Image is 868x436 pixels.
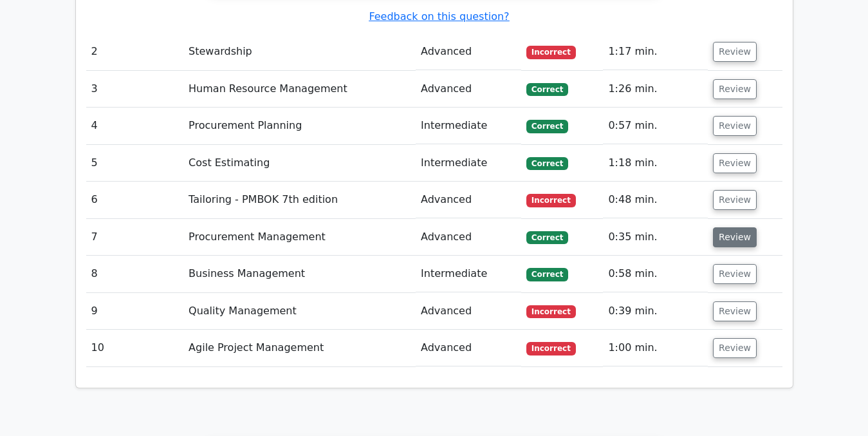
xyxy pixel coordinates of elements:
td: Procurement Management [183,219,416,256]
td: Intermediate [416,256,521,292]
td: Advanced [416,330,521,366]
td: Advanced [416,182,521,218]
a: Feedback on this question? [369,10,509,23]
td: 10 [86,330,184,366]
td: Advanced [416,33,521,70]
button: Review [713,153,757,173]
td: Advanced [416,71,521,108]
td: Business Management [183,256,416,292]
button: Review [713,227,757,247]
button: Review [713,301,757,321]
td: Cost Estimating [183,145,416,182]
td: 3 [86,71,184,108]
button: Review [713,264,757,284]
td: 0:57 min. [603,108,708,144]
span: Incorrect [526,194,576,207]
span: Correct [526,231,568,244]
td: 4 [86,108,184,144]
td: Advanced [416,293,521,330]
td: Human Resource Management [183,71,416,108]
td: 0:35 min. [603,219,708,256]
td: Tailoring - PMBOK 7th edition [183,182,416,218]
td: Advanced [416,219,521,256]
td: 0:58 min. [603,256,708,292]
td: 2 [86,33,184,70]
td: 7 [86,219,184,256]
span: Correct [526,83,568,96]
td: Intermediate [416,145,521,182]
td: Procurement Planning [183,108,416,144]
td: 0:48 min. [603,182,708,218]
td: Quality Management [183,293,416,330]
td: 8 [86,256,184,292]
td: 1:00 min. [603,330,708,366]
span: Incorrect [526,305,576,318]
td: 1:18 min. [603,145,708,182]
span: Correct [526,268,568,281]
td: 5 [86,145,184,182]
span: Correct [526,157,568,170]
td: 6 [86,182,184,218]
td: Stewardship [183,33,416,70]
span: Incorrect [526,342,576,355]
td: 1:17 min. [603,33,708,70]
button: Review [713,190,757,210]
button: Review [713,79,757,99]
span: Correct [526,120,568,133]
td: 0:39 min. [603,293,708,330]
td: Intermediate [416,108,521,144]
td: 9 [86,293,184,330]
td: Agile Project Management [183,330,416,366]
button: Review [713,338,757,358]
td: 1:26 min. [603,71,708,108]
button: Review [713,116,757,136]
button: Review [713,42,757,62]
span: Incorrect [526,46,576,59]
